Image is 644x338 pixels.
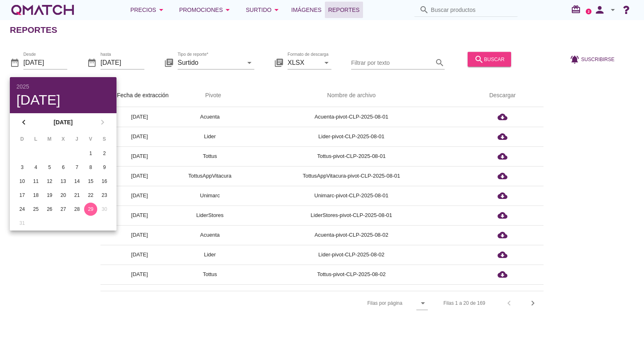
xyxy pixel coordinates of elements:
div: 15 [84,178,97,185]
div: Promociones [179,5,233,15]
div: 8 [84,164,97,171]
th: M [43,132,56,146]
button: 5 [43,161,56,174]
button: Next page [525,296,540,311]
td: Tottus [178,265,241,284]
td: [DATE] [100,146,178,166]
div: 16 [98,178,111,185]
div: 24 [16,206,29,213]
i: cloud_download [498,151,507,161]
th: Pivote: Not sorted. Activate to sort ascending. [178,84,241,107]
button: 12 [43,175,56,188]
button: 1 [84,147,97,160]
div: 28 [71,206,84,213]
div: Filas por página [285,291,428,315]
button: 26 [43,203,56,216]
i: cloud_download [498,112,507,122]
button: 23 [98,189,111,202]
div: 17 [16,192,29,199]
div: Precios [130,5,166,15]
td: Lider-pivot-CLP-2025-08-01 [241,127,461,146]
i: arrow_drop_down [223,5,233,15]
i: arrow_drop_down [322,57,331,67]
div: 19 [43,192,56,199]
i: date_range [87,57,97,67]
text: 2 [588,9,590,13]
button: 16 [98,175,111,188]
i: cloud_download [498,132,507,142]
i: search [419,5,429,15]
div: 11 [29,178,42,185]
button: Promociones [173,2,240,18]
td: Tottus [178,146,241,166]
button: 19 [43,189,56,202]
i: cloud_download [498,289,507,299]
button: Surtido [239,2,288,18]
button: 22 [84,189,97,202]
th: L [29,132,42,146]
i: search [474,54,484,64]
i: person [591,4,608,16]
div: 7 [71,164,84,171]
button: 28 [71,203,84,216]
input: Buscar productos [431,3,513,16]
td: [DATE] [100,107,178,127]
input: Filtrar por texto [351,56,433,69]
td: TottusAppVitacura-pivot-CLP-2025-08-01 [241,166,461,186]
button: 9 [98,161,111,174]
th: Fecha de extracción: Sorted ascending. Activate to sort descending. [100,84,178,107]
button: Suscribirse [563,52,621,66]
th: Descargar: Not sorted. [461,84,544,107]
td: LiderStores [178,206,241,225]
div: [DATE] [16,93,110,107]
button: 2 [98,147,111,160]
div: 6 [57,164,70,171]
td: Lider [178,245,241,265]
div: 26 [43,206,56,213]
td: [DATE] [100,284,178,304]
i: cloud_download [498,250,507,260]
td: Lider [178,127,241,146]
i: arrow_drop_down [156,5,166,15]
td: Acuenta-pivot-CLP-2025-08-02 [241,225,461,245]
input: Tipo de reporte* [178,56,243,69]
button: 6 [57,161,70,174]
td: LiderStores-pivot-CLP-2025-08-01 [241,206,461,225]
td: Tottus-pivot-CLP-2025-08-02 [241,265,461,284]
td: [DATE] [100,127,178,146]
i: redeem [571,5,584,14]
i: arrow_drop_down [272,5,281,15]
th: X [57,132,69,146]
a: Imágenes [288,2,325,18]
td: TottusAppVitacura [178,166,241,186]
strong: [DATE] [31,118,95,127]
span: Suscribirse [581,55,614,63]
button: buscar [468,52,511,66]
div: 2025 [16,84,110,89]
i: arrow_drop_down [244,57,254,67]
i: notifications_active [570,54,581,64]
td: Acuenta-pivot-CLP-2025-08-01 [241,107,461,127]
input: Desde [23,56,67,69]
i: cloud_download [498,230,507,240]
div: 21 [71,192,84,199]
div: white-qmatch-logo [10,2,75,18]
i: chevron_left [19,117,29,127]
td: [DATE] [100,166,178,186]
td: Acuenta [178,225,241,245]
button: 27 [57,203,70,216]
button: 20 [57,189,70,202]
button: 7 [71,161,84,174]
td: Unimarc [178,186,241,206]
td: Acuenta [178,107,241,127]
div: 2 [98,150,111,157]
span: Reportes [328,5,360,15]
button: 4 [29,161,42,174]
button: 25 [29,203,42,216]
td: Tottus-pivot-CLP-2025-08-01 [241,146,461,166]
td: TottusAppVitacura-pivot-CLP-2025-08-02 [241,284,461,304]
td: Unimarc-pivot-CLP-2025-08-01 [241,186,461,206]
div: Filas 1 a 20 de 169 [443,299,485,307]
i: chevron_right [528,298,538,308]
div: 29 [84,206,97,213]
